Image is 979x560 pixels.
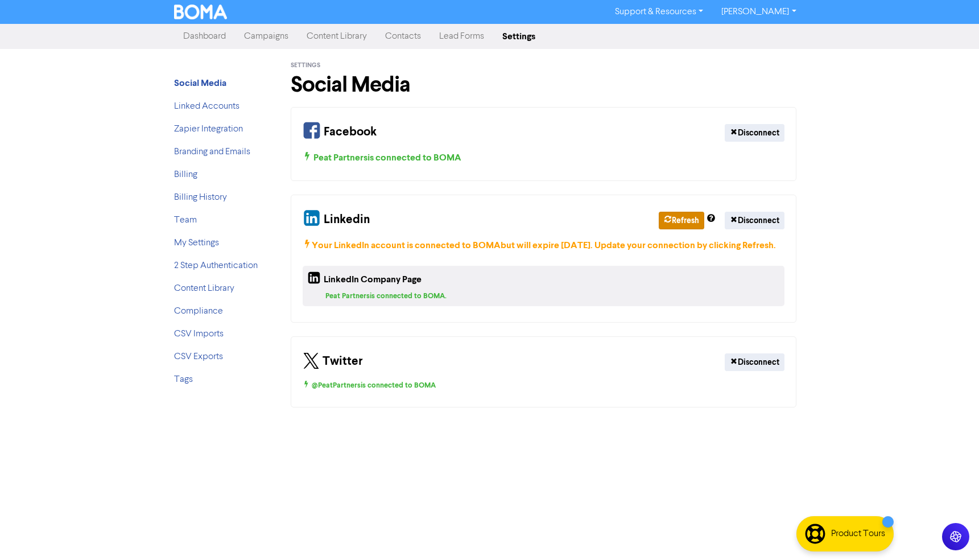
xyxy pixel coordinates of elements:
div: Linkedin [303,207,370,234]
a: 2 Step Authentication [174,261,258,270]
a: Contacts [376,25,430,48]
span: Settings [291,61,320,69]
a: Zapier Integration [174,125,243,134]
div: Your Twitter Connection [291,336,797,407]
button: Refresh [659,212,704,229]
a: CSV Imports [174,330,224,339]
div: Peat Partners is connected to BOMA. [325,291,780,302]
a: Tags [174,375,193,384]
button: Disconnect [725,212,784,229]
a: Linked Accounts [174,102,239,111]
iframe: Chat Widget [922,505,979,560]
a: Billing History [174,193,227,202]
button: Disconnect [725,124,784,142]
a: Campaigns [235,25,298,48]
a: Lead Forms [430,25,493,48]
a: Content Library [298,25,376,48]
div: Peat Partners is connected to BOMA [303,151,785,164]
button: Disconnect [725,353,784,371]
h1: Social Media [291,72,797,98]
a: Team [174,216,197,225]
div: LinkedIn Company Page [307,270,422,291]
a: Support & Resources [606,3,712,21]
div: Your Linkedin and Company Page Connection [291,195,797,323]
a: My Settings [174,238,219,248]
a: Content Library [174,284,234,293]
img: BOMA Logo [174,5,228,19]
strong: Social Media [174,77,226,89]
a: Billing [174,170,197,179]
a: Dashboard [174,25,235,48]
span: @PeatPartners is connected to BOMA [303,381,436,390]
a: Settings [493,25,544,48]
div: Your Facebook Connection [291,107,797,181]
a: [PERSON_NAME] [712,3,805,21]
a: CSV Exports [174,352,223,361]
div: Your LinkedIn account is connected to BOMA but will expire [DATE]. Update your connection by clic... [303,238,785,252]
a: Branding and Emails [174,147,250,157]
div: Facebook [303,119,377,146]
a: Compliance [174,307,223,316]
div: Twitter [303,348,363,376]
a: Social Media [174,79,226,88]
